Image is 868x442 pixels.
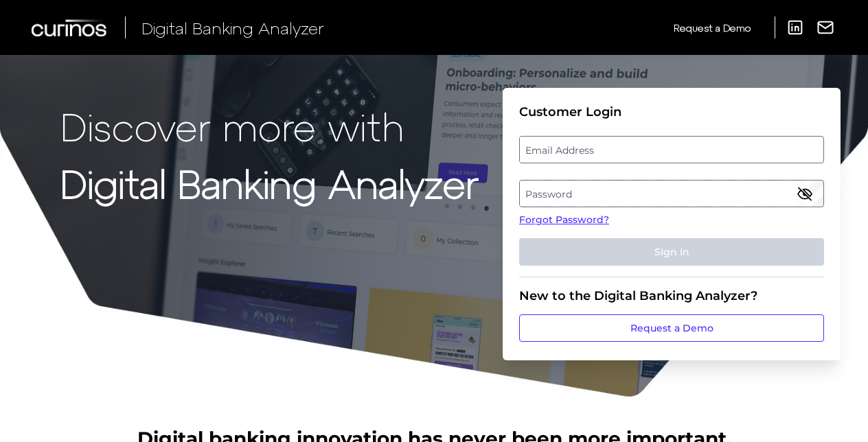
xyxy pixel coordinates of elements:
div: New to the Digital Banking Analyzer? [519,288,824,303]
div: Customer Login [519,104,824,119]
span: Digital Banking Analyzer [141,18,324,38]
span: Request a Demo [674,22,751,34]
label: Password [520,181,823,206]
strong: Digital Banking Analyzer [60,160,479,206]
label: Email Address [520,137,823,162]
p: Discover more with [60,104,479,148]
button: Sign In [519,238,824,266]
img: Curinos [32,19,108,36]
a: Request a Demo [519,314,824,342]
a: Forgot Password? [519,213,824,227]
a: Request a Demo [674,16,751,39]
